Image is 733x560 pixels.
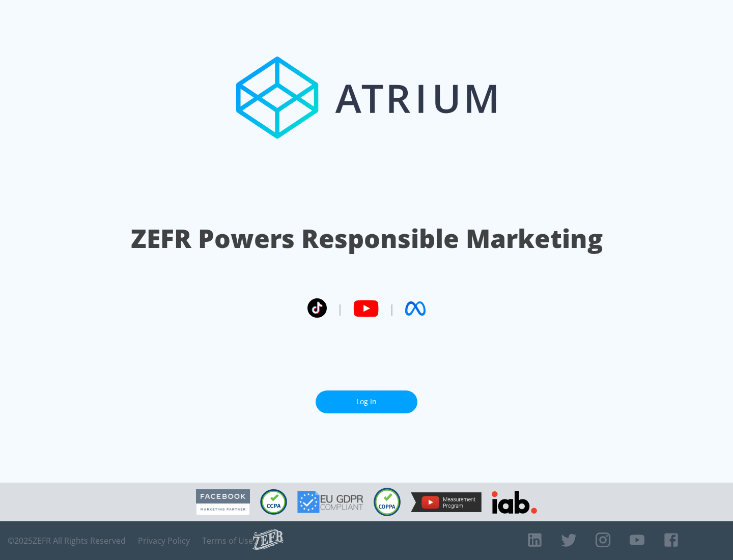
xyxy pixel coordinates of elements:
img: COPPA Compliant [374,488,401,516]
img: GDPR Compliant [297,491,363,513]
a: Privacy Policy [138,536,190,546]
h1: ZEFR Powers Responsible Marketing [131,221,603,256]
img: Facebook Marketing Partner [196,489,250,515]
span: © 2025 ZEFR All Rights Reserved [8,536,126,546]
img: CCPA Compliant [260,489,287,515]
a: Log In [316,390,417,413]
a: Terms of Use [202,536,253,546]
span: | [337,301,343,316]
img: IAB [492,491,537,514]
span: | [389,301,395,316]
img: YouTube Measurement Program [411,492,482,512]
